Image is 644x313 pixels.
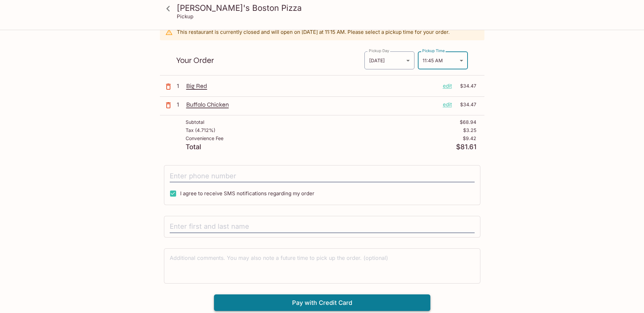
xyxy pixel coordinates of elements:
p: edit [443,82,452,90]
p: 1 [177,101,184,108]
p: $3.25 [463,128,476,133]
button: Pay with Credit Card [214,294,430,311]
p: $68.94 [460,119,476,125]
p: Total [186,144,201,150]
p: $81.61 [456,144,476,150]
p: Pickup [177,13,193,20]
p: Subtotal [186,119,204,125]
label: Pickup Day [369,48,389,53]
label: Pickup Time [422,48,445,53]
p: $34.47 [456,101,476,108]
p: Your Order [176,57,364,64]
div: 11:45 AM [418,51,468,69]
p: $9.42 [463,136,476,141]
p: Buffalo Chicken [186,101,437,108]
p: This restaurant is currently closed and will open on [DATE] at 11:15 AM . Please select a pickup ... [177,29,450,35]
input: Enter phone number [170,170,475,182]
div: [DATE] [364,51,414,69]
h3: [PERSON_NAME]'s Boston Pizza [177,3,479,13]
p: edit [443,101,452,108]
p: Tax ( 4.712% ) [186,128,215,133]
p: 1 [177,82,184,90]
p: $34.47 [456,82,476,90]
p: Big Red [186,82,437,90]
p: Convenience Fee [186,136,223,141]
input: Enter first and last name [170,220,475,233]
span: I agree to receive SMS notifications regarding my order [180,190,314,197]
